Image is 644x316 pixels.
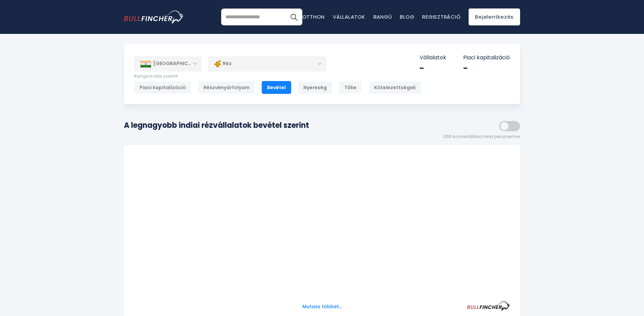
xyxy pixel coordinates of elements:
[298,301,346,312] button: Mutass többet...
[124,120,309,131] h1: A legnagyobb indiai rézvállalatok bevétel szerint
[469,8,520,25] a: Bejelentkezés
[422,13,460,20] a: Regisztráció
[339,81,362,94] div: Tőke
[463,63,510,74] div: -
[400,13,414,20] a: Blog
[420,63,446,74] div: -
[298,81,332,94] div: Nyereség
[373,13,392,20] a: Rangú
[463,54,510,61] p: Piaci kapitalizáció
[333,13,365,20] a: Vállalatok
[302,13,325,20] a: Otthon
[134,74,421,79] p: Rangsorolás szerint
[262,81,291,94] div: Bevétel
[443,134,520,140] span: USD konvertálása helyi pénznemre
[198,81,255,94] div: Részvényárfolyam
[223,60,232,67] font: Réz
[369,81,421,94] div: Kötelezettségek
[153,60,207,67] font: [GEOGRAPHIC_DATA]
[134,81,191,94] div: Piaci kapitalizáció
[285,8,302,25] button: Keresés
[420,54,446,61] p: Vállalatok
[124,11,184,23] img: Bullfincher logó
[124,11,184,23] a: Ugrás a kezdőlapra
